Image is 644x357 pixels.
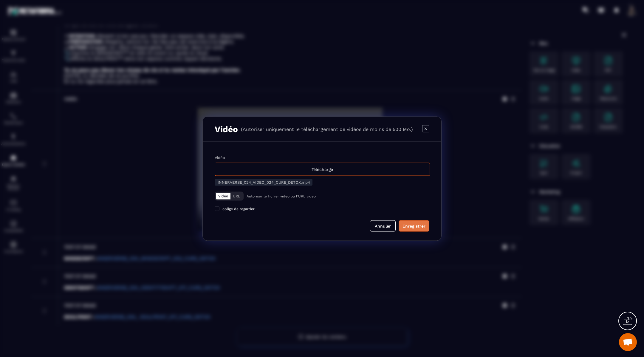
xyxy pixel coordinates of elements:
a: Ouvrir le chat [619,333,637,351]
h3: Vidéo [215,124,238,134]
button: Vidéo [216,193,230,199]
span: obligé de regarder [222,207,255,211]
div: Téléchargé [215,163,430,176]
span: INNERVERSE_024_VIDEO_024_CURE_DETOX.mp4 [218,180,310,184]
p: (Autoriser uniquement le téléchargement de vidéos de moins de 500 Mo.) [241,126,413,132]
p: Autoriser le fichier vidéo ou l'URL vidéo [247,194,316,198]
label: Vidéo [215,155,225,160]
button: Enregistrer [399,220,429,231]
div: Enregistrer [402,223,425,229]
button: Annuler [370,220,396,231]
button: URL [230,193,242,199]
